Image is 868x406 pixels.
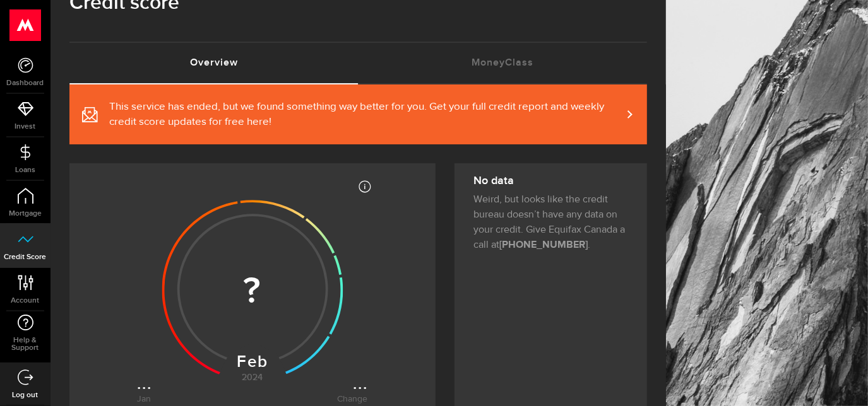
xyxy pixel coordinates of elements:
[10,5,48,43] button: Open LiveChat chat widget
[473,171,628,191] h3: No data
[109,100,622,130] span: This service has ended, but we found something way better for you. Get your full credit report an...
[69,84,647,144] a: This service has ended, but we found something way better for you. Get your full credit report an...
[69,42,647,84] ul: Tabs Navigation
[473,192,628,253] p: Weird, but looks like the credit bureau doesn’t have any data on your credit. Give Equifax Canada...
[499,240,588,250] strong: [PHONE_NUMBER]
[69,43,359,83] a: Overview
[359,43,648,83] a: MoneyClass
